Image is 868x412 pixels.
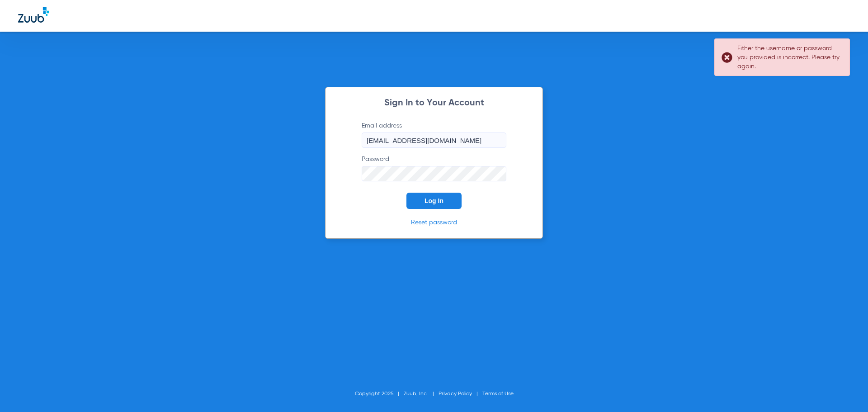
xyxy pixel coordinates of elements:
li: Copyright 2025 [355,389,404,398]
a: Reset password [411,219,457,226]
div: Either the username or password you provided is incorrect. Please try again. [737,44,842,71]
li: Zuub, Inc. [404,389,439,398]
button: Log In [406,193,462,209]
img: Zuub Logo [18,7,49,23]
h2: Sign In to Your Account [348,99,520,108]
input: Email address [362,133,506,148]
span: Log In [425,197,443,204]
label: Password [362,155,506,181]
label: Email address [362,121,506,148]
a: Privacy Policy [439,391,472,397]
input: Password [362,166,506,181]
a: Terms of Use [482,391,514,397]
